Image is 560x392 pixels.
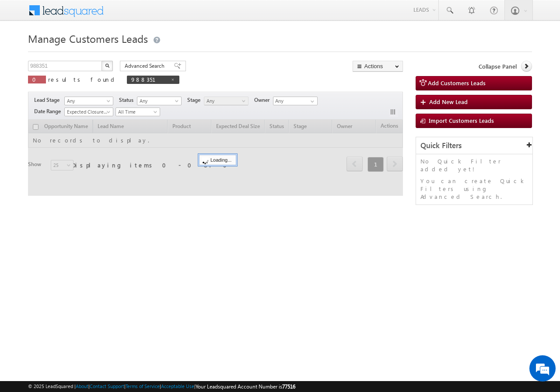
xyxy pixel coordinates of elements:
span: results found [48,76,118,83]
a: Expected Closure Date [64,108,113,116]
a: Any [204,97,248,105]
span: Owner [254,96,273,104]
p: You can create Quick Filters using Advanced Search. [420,177,528,201]
span: © 2025 LeadSquared | | | | | [28,382,295,391]
span: Advanced Search [125,62,167,70]
a: Contact Support [90,383,124,389]
span: Add New Lead [429,98,468,105]
div: Loading... [199,155,236,165]
span: Add Customers Leads [428,79,486,87]
a: Show All Items [306,97,317,106]
span: 988351 [131,76,166,83]
a: All Time [115,108,160,116]
span: Expected Closure Date [65,108,110,116]
span: Any [137,97,179,105]
a: About [76,383,88,389]
span: Any [65,97,110,105]
span: Date Range [34,108,64,115]
input: Type to Search [273,97,318,105]
span: All Time [116,108,157,116]
a: Acceptable Use [161,383,194,389]
a: Any [64,97,113,105]
span: Lead Stage [34,96,63,104]
img: Search [105,63,109,68]
span: Status [119,96,137,104]
a: Terms of Service [126,383,160,389]
span: Any [204,97,246,105]
span: Collapse Panel [479,62,517,70]
div: Quick Filters [416,137,532,154]
span: 77516 [282,383,295,390]
a: Any [137,97,182,105]
p: No Quick Filter added yet! [420,157,528,173]
span: 0 [32,76,42,83]
span: Manage Customers Leads [28,31,148,45]
span: Stage [187,96,204,104]
span: Import Customers Leads [429,117,494,124]
span: Your Leadsquared Account Number is [196,383,295,390]
button: Actions [353,61,403,72]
